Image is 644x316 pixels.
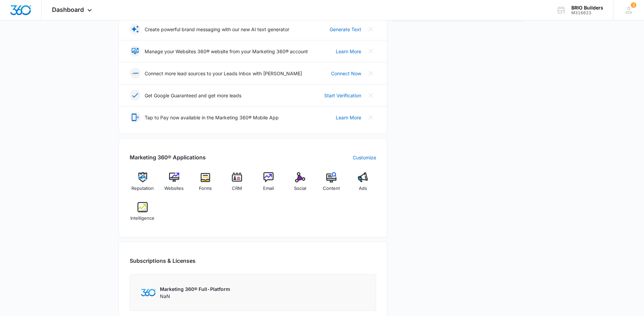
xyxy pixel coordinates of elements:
[164,185,184,192] span: Websites
[130,257,196,265] h2: Subscriptions & Licenses
[145,26,289,33] p: Create powerful brand messaging with our new AI text generator
[145,114,279,121] p: Tap to Pay now available in the Marketing 360® Mobile App
[365,24,376,35] button: Close
[359,185,367,192] span: Ads
[324,92,361,99] a: Start Verification
[145,92,241,99] p: Get Google Guaranteed and get more leads
[336,114,361,121] a: Learn More
[631,2,636,8] div: notifications count
[160,285,230,300] div: NaN
[331,70,361,77] a: Connect Now
[130,153,206,161] h2: Marketing 360® Applications
[571,11,603,15] div: account id
[287,172,313,197] a: Social
[336,48,361,55] a: Learn More
[224,172,250,197] a: CRM
[365,46,376,57] button: Close
[365,90,376,101] button: Close
[294,185,306,192] span: Social
[141,289,156,296] img: Marketing 360 Logo
[365,112,376,123] button: Close
[232,185,242,192] span: CRM
[631,2,636,8] span: 2
[330,26,361,33] a: Generate Text
[192,172,219,197] a: Forms
[130,202,156,226] a: Intelligence
[161,172,187,197] a: Websites
[256,172,282,197] a: Email
[365,68,376,79] button: Close
[130,172,156,197] a: Reputation
[52,6,84,13] span: Dashboard
[131,185,154,192] span: Reputation
[199,185,212,192] span: Forms
[323,185,340,192] span: Content
[353,154,376,161] a: Customize
[160,285,230,293] p: Marketing 360® Full-Platform
[318,172,345,197] a: Content
[350,172,376,197] a: Ads
[145,48,308,55] p: Manage your Websites 360® website from your Marketing 360® account
[130,215,154,222] span: Intelligence
[145,70,302,77] p: Connect more lead sources to your Leads Inbox with [PERSON_NAME]
[571,5,603,11] div: account name
[263,185,274,192] span: Email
